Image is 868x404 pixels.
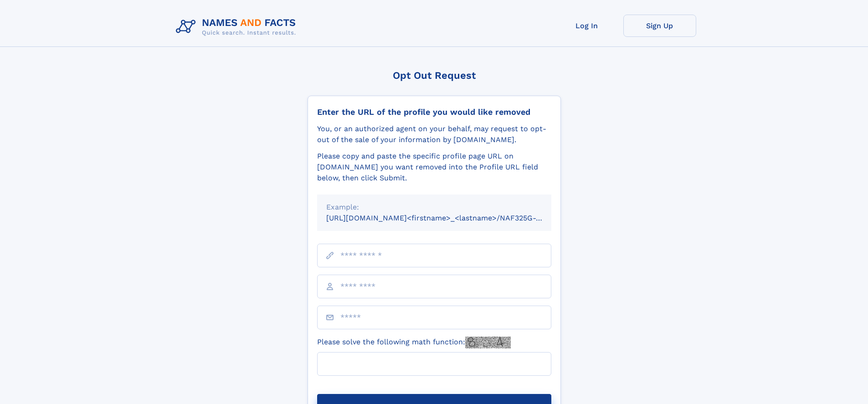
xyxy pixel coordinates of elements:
[326,214,569,222] small: [URL][DOMAIN_NAME]<firstname>_<lastname>/NAF325G-xxxxxxxx
[317,123,551,145] div: You, or an authorized agent on your behalf, may request to opt-out of the sale of your informatio...
[623,15,696,37] a: Sign Up
[308,70,561,81] div: Opt Out Request
[326,202,542,213] div: Example:
[317,107,551,117] div: Enter the URL of the profile you would like removed
[317,151,551,184] div: Please copy and paste the specific profile page URL on [DOMAIN_NAME] you want removed into the Pr...
[317,337,511,348] label: Please solve the following math function:
[172,15,303,39] img: Logo Names and Facts
[550,15,623,37] a: Log In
